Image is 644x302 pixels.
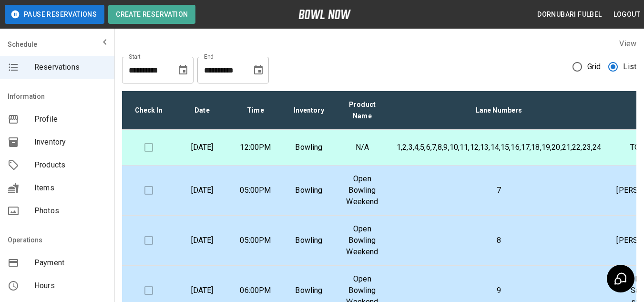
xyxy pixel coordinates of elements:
[34,257,107,269] span: Payment
[34,62,107,73] span: Reservations
[34,182,107,194] span: Items
[290,142,328,153] p: Bowling
[229,91,282,130] th: Time
[34,159,107,171] span: Products
[343,142,381,153] p: N/A
[336,91,389,130] th: Product Name
[397,185,601,196] p: 7
[34,205,107,217] span: Photos
[183,185,221,196] p: [DATE]
[343,173,381,208] p: Open Bowling Weekend
[290,235,328,246] p: Bowling
[236,142,275,153] p: 12:00PM
[249,61,268,80] button: Choose date, selected date is Sep 16, 2025
[236,235,275,246] p: 05:00PM
[619,39,636,48] label: View
[236,185,275,196] p: 05:00PM
[122,91,175,130] th: Check In
[298,10,351,19] img: logo
[183,142,221,153] p: [DATE]
[183,285,221,296] p: [DATE]
[175,91,229,130] th: Date
[183,235,221,246] p: [DATE]
[34,280,107,292] span: Hours
[34,136,107,148] span: Inventory
[34,114,107,125] span: Profile
[623,61,636,73] span: List
[174,61,193,80] button: Choose date, selected date is Aug 16, 2025
[290,285,328,296] p: Bowling
[397,142,601,153] p: 1,2,3,4,5,6,7,8,9,10,11,12,13,14,15,16,17,18,19,20,21,22,23,24
[533,6,605,23] button: Dornubari Fulbel
[282,91,336,130] th: Inventory
[397,235,601,246] p: 8
[108,5,195,24] button: Create Reservation
[389,91,609,130] th: Lane Numbers
[5,5,104,24] button: Pause Reservations
[343,223,381,258] p: Open Bowling Weekend
[587,61,601,73] span: Grid
[290,185,328,196] p: Bowling
[397,285,601,296] p: 9
[236,285,275,296] p: 06:00PM
[610,6,644,23] button: Logout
